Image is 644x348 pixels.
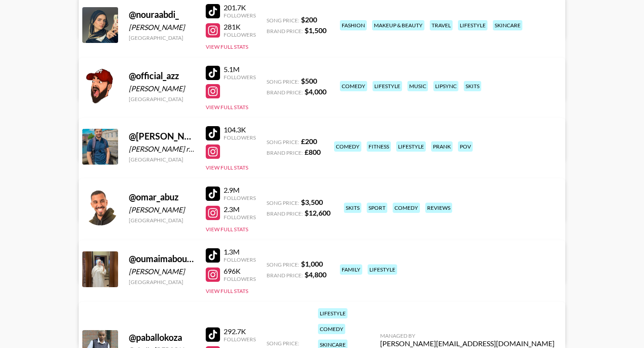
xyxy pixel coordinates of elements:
[301,137,317,145] strong: £ 200
[433,81,458,91] div: lipsync
[129,217,195,224] div: [GEOGRAPHIC_DATA]
[305,270,326,279] strong: $ 4,800
[305,148,321,156] strong: £ 800
[407,81,428,91] div: music
[267,78,299,85] span: Song Price:
[305,208,330,217] strong: $ 12,600
[396,141,426,152] div: lifestyle
[380,339,555,348] div: [PERSON_NAME][EMAIL_ADDRESS][DOMAIN_NAME]
[129,156,195,163] div: [GEOGRAPHIC_DATA]
[267,340,299,347] span: Song Price:
[301,259,323,268] strong: $ 1,000
[224,276,256,282] div: Followers
[129,191,195,203] div: @ omar_abuz
[305,87,326,96] strong: $ 4,000
[129,9,195,20] div: @ nouraabdi_
[301,198,323,206] strong: $ 3,500
[425,203,452,213] div: reviews
[367,141,391,152] div: fitness
[224,327,256,336] div: 292.7K
[340,20,367,30] div: fashion
[340,81,367,91] div: comedy
[368,264,397,275] div: lifestyle
[267,210,303,217] span: Brand Price:
[224,65,256,74] div: 5.1M
[367,203,387,213] div: sport
[318,308,347,318] div: lifestyle
[206,288,248,294] button: View Full Stats
[129,70,195,81] div: @ official_azz
[129,205,195,214] div: [PERSON_NAME]
[267,139,299,145] span: Song Price:
[224,31,256,38] div: Followers
[129,253,195,264] div: @ oumaimabouhsina0
[224,336,256,343] div: Followers
[129,144,195,153] div: [PERSON_NAME] rifai
[129,279,195,285] div: [GEOGRAPHIC_DATA]
[301,76,317,85] strong: $ 500
[224,22,256,31] div: 281K
[129,34,195,41] div: [GEOGRAPHIC_DATA]
[224,195,256,201] div: Followers
[267,272,303,279] span: Brand Price:
[129,84,195,93] div: [PERSON_NAME]
[318,324,345,334] div: comedy
[129,332,195,343] div: @ paballokoza
[305,26,326,34] strong: $ 1,500
[340,264,362,275] div: family
[458,141,473,152] div: pov
[372,20,424,30] div: makeup & beauty
[493,20,522,30] div: skincare
[267,149,303,156] span: Brand Price:
[206,226,248,233] button: View Full Stats
[224,267,256,276] div: 696K
[224,186,256,195] div: 2.9M
[129,23,195,32] div: [PERSON_NAME]
[344,203,361,213] div: skits
[393,203,420,213] div: comedy
[206,164,248,171] button: View Full Stats
[224,12,256,19] div: Followers
[301,15,317,24] strong: $ 200
[224,256,256,263] div: Followers
[431,141,453,152] div: prank
[224,214,256,221] div: Followers
[267,199,299,206] span: Song Price:
[224,134,256,141] div: Followers
[129,96,195,102] div: [GEOGRAPHIC_DATA]
[224,247,256,256] div: 1.3M
[224,205,256,214] div: 2.3M
[224,74,256,81] div: Followers
[373,81,402,91] div: lifestyle
[129,267,195,276] div: [PERSON_NAME]
[224,3,256,12] div: 201.7K
[380,332,555,339] div: Managed By
[129,131,195,142] div: @ [PERSON_NAME].elrifaii
[267,89,303,96] span: Brand Price:
[206,43,248,50] button: View Full Stats
[464,81,481,91] div: skits
[206,104,248,110] button: View Full Stats
[334,141,361,152] div: comedy
[267,261,299,268] span: Song Price:
[430,20,453,30] div: travel
[458,20,487,30] div: lifestyle
[224,125,256,134] div: 104.3K
[267,28,303,34] span: Brand Price:
[267,17,299,24] span: Song Price:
